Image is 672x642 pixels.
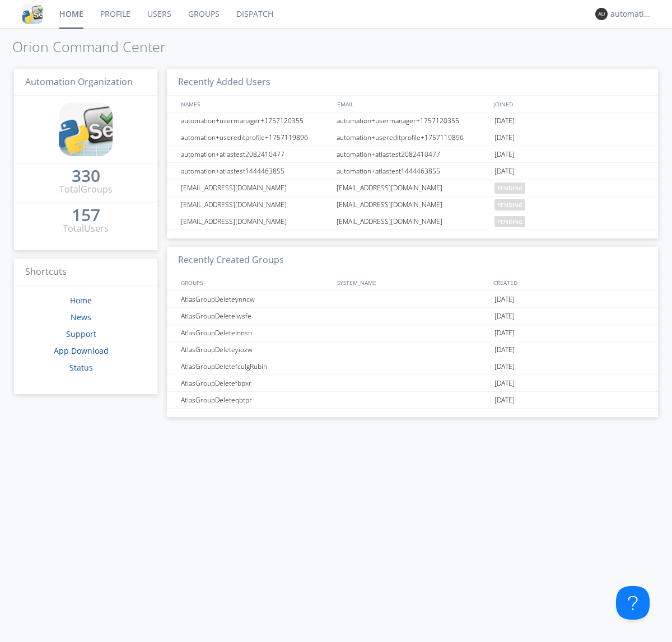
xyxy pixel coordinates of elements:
[178,375,333,391] div: AtlasGroupDeletefbpxr
[494,216,525,227] span: pending
[334,196,492,213] div: [EMAIL_ADDRESS][DOMAIN_NAME]
[494,163,515,180] span: [DATE]
[334,180,492,196] div: [EMAIL_ADDRESS][DOMAIN_NAME]
[167,146,658,163] a: automation+atlastest2082410477automation+atlastest2082410477[DATE]
[178,146,333,162] div: automation+atlastest2082410477
[69,362,93,373] a: Status
[334,274,491,290] div: SYSTEM_NAME
[491,274,647,290] div: CREATED
[167,180,658,196] a: [EMAIL_ADDRESS][DOMAIN_NAME][EMAIL_ADDRESS][DOMAIN_NAME]pending
[178,341,333,358] div: AtlasGroupDeleteyiozw
[167,358,658,375] a: AtlasGroupDeletefculgRubin[DATE]
[14,259,157,286] h3: Shortcuts
[167,325,658,341] a: AtlasGroupDeletelnnsn[DATE]
[71,312,91,322] a: News
[167,129,658,146] a: automation+usereditprofile+1757119896automation+usereditprofile+1757119896[DATE]
[595,8,608,20] img: 373638.png
[178,325,333,341] div: AtlasGroupDeletelnnsn
[178,113,333,129] div: automation+usermanager+1757120355
[494,199,525,210] span: pending
[54,345,109,356] a: App Download
[616,586,650,620] iframe: Toggle Customer Support
[66,329,96,339] a: Support
[178,291,333,307] div: AtlasGroupDeleteynncw
[334,163,492,179] div: automation+atlastest1444463855
[494,358,515,375] span: [DATE]
[59,102,113,156] img: cddb5a64eb264b2086981ab96f4c1ba7
[59,183,113,196] div: Total Groups
[167,69,658,96] h3: Recently Added Users
[610,8,652,20] div: automation+atlas0018
[494,375,515,392] span: [DATE]
[494,113,515,129] span: [DATE]
[70,295,92,306] a: Home
[494,182,525,194] span: pending
[178,274,332,290] div: GROUPS
[167,308,658,325] a: AtlasGroupDeletelwsfe[DATE]
[494,308,515,325] span: [DATE]
[334,113,492,129] div: automation+usermanager+1757120355
[178,196,333,213] div: [EMAIL_ADDRESS][DOMAIN_NAME]
[167,375,658,392] a: AtlasGroupDeletefbpxr[DATE]
[72,209,100,222] a: 157
[178,392,333,408] div: AtlasGroupDeleteqbtpr
[494,291,515,308] span: [DATE]
[334,129,492,146] div: automation+usereditprofile+1757119896
[22,4,43,24] img: cddb5a64eb264b2086981ab96f4c1ba7
[494,325,515,341] span: [DATE]
[167,341,658,358] a: AtlasGroupDeleteyiozw[DATE]
[167,291,658,308] a: AtlasGroupDeleteynncw[DATE]
[167,247,658,274] h3: Recently Created Groups
[72,209,100,221] div: 157
[167,196,658,213] a: [EMAIL_ADDRESS][DOMAIN_NAME][EMAIL_ADDRESS][DOMAIN_NAME]pending
[178,180,333,196] div: [EMAIL_ADDRESS][DOMAIN_NAME]
[167,392,658,409] a: AtlasGroupDeleteqbtpr[DATE]
[72,170,100,181] div: 330
[334,213,492,229] div: [EMAIL_ADDRESS][DOMAIN_NAME]
[178,96,332,112] div: NAMES
[334,96,491,112] div: EMAIL
[494,146,515,163] span: [DATE]
[494,341,515,358] span: [DATE]
[494,129,515,146] span: [DATE]
[25,76,133,88] span: Automation Organization
[72,170,100,183] a: 330
[178,163,333,179] div: automation+atlastest1444463855
[167,213,658,230] a: [EMAIL_ADDRESS][DOMAIN_NAME][EMAIL_ADDRESS][DOMAIN_NAME]pending
[178,358,333,374] div: AtlasGroupDeletefculgRubin
[491,96,647,112] div: JOINED
[178,308,333,324] div: AtlasGroupDeletelwsfe
[63,222,109,235] div: Total Users
[178,213,333,229] div: [EMAIL_ADDRESS][DOMAIN_NAME]
[334,146,492,162] div: automation+atlastest2082410477
[494,392,515,409] span: [DATE]
[167,163,658,180] a: automation+atlastest1444463855automation+atlastest1444463855[DATE]
[167,113,658,129] a: automation+usermanager+1757120355automation+usermanager+1757120355[DATE]
[178,129,333,146] div: automation+usereditprofile+1757119896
